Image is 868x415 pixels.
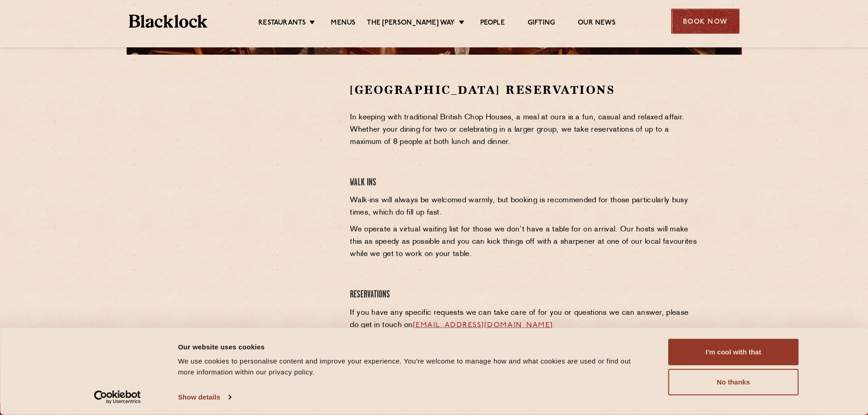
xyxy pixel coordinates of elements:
a: Show details [178,390,231,404]
a: Restaurants [258,19,306,29]
h4: Reservations [350,289,699,301]
a: Usercentrics Cookiebot - opens in a new window [77,390,157,404]
a: Menus [331,19,355,29]
p: Walk-ins will always be welcomed warmly, but booking is recommended for those particularly busy t... [350,195,699,219]
div: We use cookies to personalise content and improve your experience. You're welcome to manage how a... [178,356,648,378]
div: Book Now [671,9,740,34]
h4: Walk Ins [350,177,699,189]
a: People [480,19,505,29]
a: [EMAIL_ADDRESS][DOMAIN_NAME] [413,322,553,329]
p: In keeping with traditional British Chop Houses, a meal at ours is a fun, casual and relaxed affa... [350,112,699,149]
div: Our website uses cookies [178,341,648,352]
button: No thanks [668,369,799,395]
a: The [PERSON_NAME] Way [367,19,455,29]
p: If you have any specific requests we can take care of for you or questions we can answer, please ... [350,307,699,332]
iframe: OpenTable make booking widget [201,82,303,219]
p: We operate a virtual waiting list for those we don’t have a table for on arrival. Our hosts will ... [350,224,699,261]
a: Our News [578,19,616,29]
img: BL_Textured_Logo-footer-cropped.svg [129,15,208,28]
button: I'm cool with that [668,339,799,365]
a: Gifting [528,19,555,29]
h2: [GEOGRAPHIC_DATA] Reservations [350,82,699,98]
